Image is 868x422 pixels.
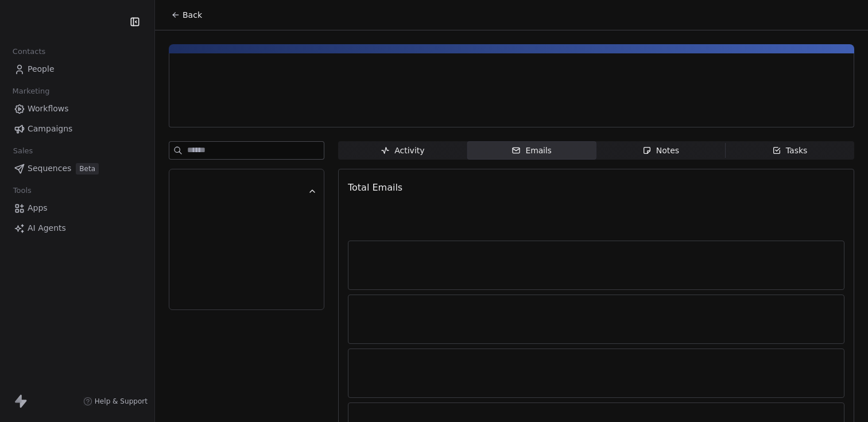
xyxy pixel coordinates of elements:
[164,5,209,25] button: Back
[9,159,145,178] a: SequencesBeta
[7,83,55,100] span: Marketing
[772,145,808,157] div: Tasks
[83,397,148,406] a: Help & Support
[9,99,145,118] a: Workflows
[28,222,66,234] span: AI Agents
[28,63,55,75] span: People
[9,119,145,138] a: Campaigns
[8,142,38,160] span: Sales
[95,397,148,406] span: Help & Support
[8,182,36,199] span: Tools
[381,145,424,157] div: Activity
[348,182,402,193] span: Total Emails
[76,163,99,175] span: Beta
[28,162,71,175] span: Sequences
[28,123,72,135] span: Campaigns
[28,103,69,115] span: Workflows
[9,199,145,218] a: Apps
[28,202,48,214] span: Apps
[9,60,145,79] a: People
[183,9,202,21] span: Back
[642,145,679,157] div: Notes
[7,43,51,60] span: Contacts
[9,219,145,238] a: AI Agents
